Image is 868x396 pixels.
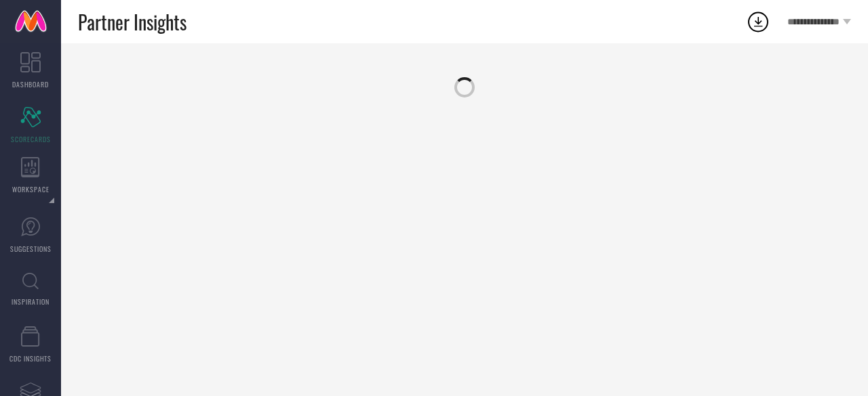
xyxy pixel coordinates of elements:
[12,296,50,307] span: INSPIRATION
[78,8,186,36] span: Partner Insights
[12,184,50,194] span: WORKSPACE
[12,79,49,89] span: DASHBOARD
[9,353,52,364] span: CDC INSIGHTS
[10,244,52,254] span: SUGGESTIONS
[746,9,770,34] div: Open download list
[11,134,51,144] span: SCORECARDS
